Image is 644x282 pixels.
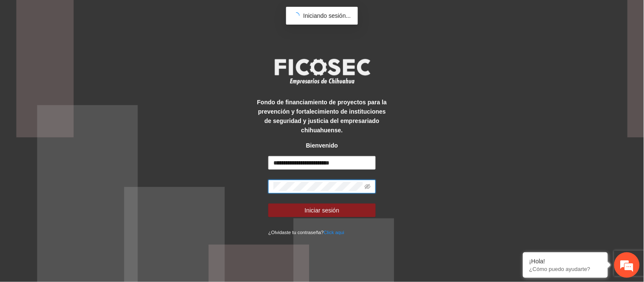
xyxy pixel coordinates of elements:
span: Estamos en línea. [49,92,117,178]
span: Iniciando sesión... [303,12,351,19]
textarea: Escriba su mensaje y pulse “Intro” [4,190,162,220]
button: Iniciar sesión [268,204,376,217]
span: Iniciar sesión [305,206,340,215]
p: ¿Cómo puedo ayudarte? [529,266,602,272]
div: ¡Hola! [529,258,602,265]
div: Minimizar ventana de chat en vivo [139,4,160,25]
a: Click aqui [324,230,345,235]
span: loading [292,12,301,20]
strong: Fondo de financiamiento de proyectos para la prevención y fortalecimiento de instituciones de seg... [257,99,387,134]
small: ¿Olvidaste tu contraseña? [268,230,344,235]
div: Chatee con nosotros ahora [44,43,143,54]
img: logo [269,56,375,87]
span: eye-invisible [365,184,371,190]
strong: Bienvenido [306,142,338,149]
